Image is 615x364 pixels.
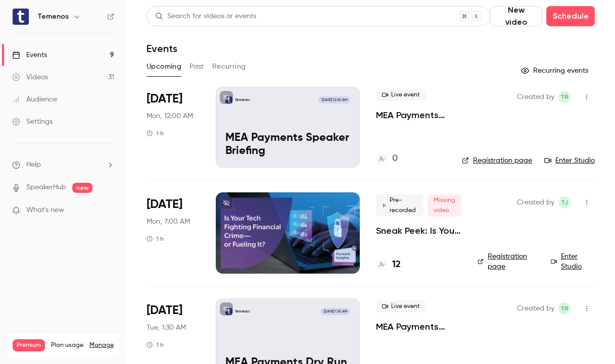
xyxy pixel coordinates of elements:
[147,111,193,121] span: Mon, 12:00 AM
[147,59,181,75] button: Upcoming
[560,302,569,315] span: TR
[546,6,595,26] button: Schedule
[26,205,64,216] span: What's new
[376,225,461,237] a: Sneak Peek: Is Your Tech Fighting Financial Crime—or Fueling It?
[376,321,446,333] a: MEA Payments Dry Run
[147,42,177,55] h1: Events
[26,182,66,193] a: SpeakerHub
[26,160,41,170] span: Help
[558,91,571,103] span: Terniell Ramlah
[235,309,250,314] p: Temenos
[462,155,532,166] a: Registration page
[558,302,571,315] span: Terniell Ramlah
[147,87,200,168] div: Sep 22 Mon, 9:00 AM (Africa/Johannesburg)
[12,117,53,127] div: Settings
[13,9,29,25] img: Temenos
[318,96,350,103] span: [DATE] 12:00 AM
[12,94,57,105] div: Audience
[320,308,350,315] span: [DATE] 1:30 AM
[37,12,69,22] h6: Temenos
[216,87,360,168] a: MEA Payments Speaker Briefing Temenos[DATE] 12:00 AMMEA Payments Speaker Briefing
[155,11,256,22] div: Search for videos or events
[13,339,45,351] span: Premium
[12,50,47,60] div: Events
[376,300,426,313] span: Live event
[376,89,426,101] span: Live event
[212,59,246,75] button: Recurring
[147,323,186,333] span: Tue, 1:30 AM
[190,59,204,75] button: Past
[12,72,48,82] div: Videos
[147,217,190,227] span: Mon, 7:00 AM
[147,302,182,319] span: [DATE]
[102,206,114,215] iframe: Noticeable Trigger
[376,109,446,121] a: MEA Payments Speaker Briefing
[561,196,568,209] span: TJ
[147,196,182,213] span: [DATE]
[72,183,92,193] span: new
[516,63,595,79] button: Recurring events
[225,132,350,158] p: MEA Payments Speaker Briefing
[147,91,182,107] span: [DATE]
[376,194,423,217] span: Pre-recorded
[147,192,200,273] div: Sep 22 Mon, 8:00 AM (America/Denver)
[551,251,595,272] a: Enter Studio
[558,196,571,209] span: Tim Johnsons
[12,160,114,170] li: help-dropdown-opener
[89,341,114,349] a: Manage
[544,155,595,166] a: Enter Studio
[428,194,461,217] span: Missing video
[392,258,401,272] h4: 12
[147,341,164,349] div: 1 h
[376,258,401,272] a: 12
[147,129,164,137] div: 1 h
[235,97,250,102] p: Temenos
[51,341,83,349] span: Plan usage
[490,6,542,26] button: New video
[147,235,164,243] div: 1 h
[478,251,539,272] a: Registration page
[517,196,554,209] span: Created by
[392,152,398,166] h4: 0
[376,152,398,166] a: 0
[560,91,569,103] span: TR
[517,302,554,315] span: Created by
[517,91,554,103] span: Created by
